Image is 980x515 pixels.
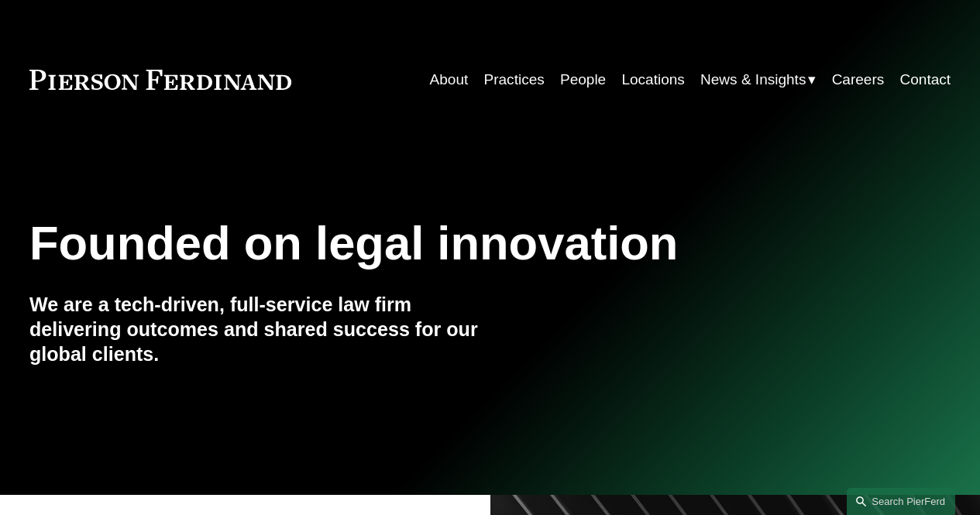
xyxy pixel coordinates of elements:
[484,65,545,94] a: Practices
[560,65,606,94] a: People
[29,293,490,367] h4: We are a tech-driven, full-service law firm delivering outcomes and shared success for our global...
[700,67,806,93] span: News & Insights
[900,65,951,94] a: Contact
[832,65,885,94] a: Careers
[700,65,816,94] a: folder dropdown
[430,65,469,94] a: About
[29,216,797,270] h1: Founded on legal innovation
[847,488,955,515] a: Search this site
[621,65,684,94] a: Locations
